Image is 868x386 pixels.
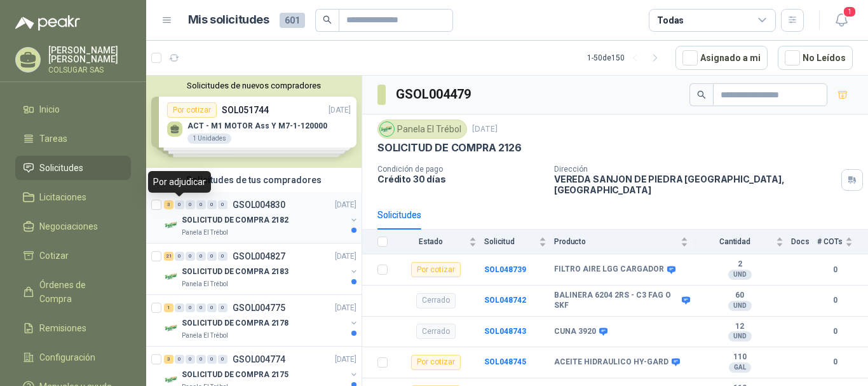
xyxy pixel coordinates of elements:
div: 0 [175,200,184,209]
th: Producto [554,230,696,254]
div: 1 [164,303,173,312]
img: Company Logo [164,321,179,336]
div: Cerrado [416,293,456,308]
img: Company Logo [164,217,179,233]
p: SOLICITUD DE COMPRA 2126 [377,141,522,155]
span: Producto [554,237,678,246]
b: FILTRO AIRE LGG CARGADOR [554,265,664,275]
div: 1 - 50 de 150 [587,48,665,68]
div: 0 [218,200,227,209]
span: search [323,15,332,24]
p: Crédito 30 días [377,174,544,184]
div: UND [728,331,752,341]
div: Cerrado [416,324,456,339]
span: Tareas [39,132,67,146]
b: BALINERA 6204 2RS - C3 FAG O SKF [554,291,679,310]
a: Cotizar [15,244,131,268]
p: [DATE] [335,251,356,263]
b: 0 [817,294,853,307]
h3: GSOL004479 [396,85,473,104]
a: Solicitudes [15,156,131,180]
a: Configuración [15,345,131,369]
th: Estado [395,230,484,254]
img: Company Logo [164,269,179,284]
a: 1 0 0 0 0 0 GSOL004775[DATE] Company LogoSOLICITUD DE COMPRA 2178Panela El Trébol [164,300,359,341]
span: Solicitud [484,237,536,246]
a: Inicio [15,97,131,121]
p: [DATE] [335,354,356,366]
p: SOLICITUD DE COMPRA 2183 [182,266,288,278]
div: 3 [164,200,173,209]
p: Dirección [554,165,836,174]
div: 0 [175,303,184,312]
div: 0 [196,252,206,261]
b: 110 [696,352,783,362]
th: Docs [791,230,817,254]
span: search [697,90,706,99]
div: GAL [729,362,751,373]
b: 60 [696,291,783,301]
span: Inicio [39,102,60,116]
div: 0 [218,252,227,261]
div: 0 [207,252,217,261]
span: Estado [395,237,466,246]
span: # COTs [817,237,843,246]
div: Solicitudes de nuevos compradoresPor cotizarSOL051744[DATE] ACT - M1 MOTOR Ass Y M7-1-1200001 Uni... [146,76,362,168]
a: SOL048739 [484,265,526,274]
p: COLSUGAR SAS [48,66,131,74]
b: 0 [817,264,853,276]
div: 0 [196,200,206,209]
button: No Leídos [778,46,853,70]
img: Logo peakr [15,15,80,31]
p: [DATE] [472,123,498,135]
img: Company Logo [380,122,394,136]
div: 0 [218,355,227,364]
b: ACEITE HIDRAULICO HY-GARD [554,357,668,368]
div: 0 [175,355,184,364]
a: SOL048742 [484,296,526,305]
span: 1 [843,6,857,18]
div: Por cotizar [411,262,461,277]
p: Condición de pago [377,165,544,174]
b: 2 [696,259,783,270]
div: 0 [207,303,217,312]
span: Configuración [39,350,95,364]
p: GSOL004774 [233,355,285,364]
p: SOLICITUD DE COMPRA 2182 [182,214,288,226]
div: Solicitudes [377,208,421,222]
div: UND [728,301,752,311]
p: Panela El Trébol [182,228,228,238]
p: [PERSON_NAME] [PERSON_NAME] [48,46,131,64]
th: Solicitud [484,230,554,254]
b: 12 [696,322,783,332]
a: Tareas [15,127,131,151]
b: SOL048745 [484,357,526,366]
a: 3 0 0 0 0 0 GSOL004830[DATE] Company LogoSOLICITUD DE COMPRA 2182Panela El Trébol [164,197,359,238]
button: Asignado a mi [675,46,768,70]
div: 0 [196,355,206,364]
th: Cantidad [696,230,791,254]
b: CUNA 3920 [554,327,596,337]
div: 0 [186,303,195,312]
div: UND [728,270,752,280]
div: 21 [164,252,173,261]
p: GSOL004775 [233,303,285,312]
div: 0 [186,355,195,364]
a: Órdenes de Compra [15,273,131,311]
span: 601 [280,13,305,28]
span: Cotizar [39,249,69,263]
div: Por adjudicar [148,171,211,193]
div: Todas [657,13,684,27]
a: Remisiones [15,316,131,340]
b: SOL048743 [484,327,526,336]
span: Cantidad [696,237,773,246]
p: GSOL004827 [233,252,285,261]
div: 0 [207,355,217,364]
div: 0 [186,200,195,209]
div: Por cotizar [411,355,461,370]
b: 0 [817,326,853,338]
span: Solicitudes [39,161,83,175]
b: 0 [817,356,853,368]
div: Solicitudes de tus compradores [146,168,362,192]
